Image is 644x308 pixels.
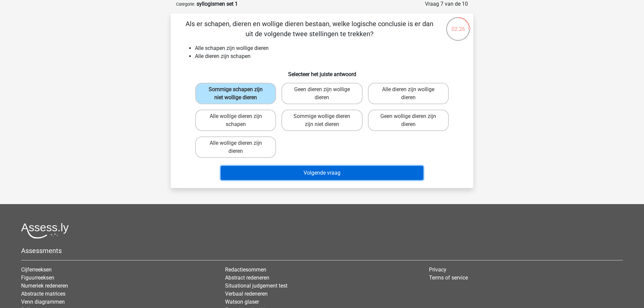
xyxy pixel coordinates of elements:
[225,283,287,289] a: Situational judgement test
[225,266,266,273] a: Redactiesommen
[368,83,449,104] label: Alle dieren zijn wollige dieren
[195,52,463,60] li: Alle dieren zijn schapen
[429,274,468,281] a: Terms of service
[195,110,276,131] label: Alle wollige dieren zijn schapen
[221,166,424,180] button: Volgende vraag
[445,16,471,33] div: 02:26
[281,83,362,104] label: Geen dieren zijn wollige dieren
[21,274,54,281] a: Figuurreeksen
[429,266,446,273] a: Privacy
[181,19,437,39] p: Als er schapen, dieren en wollige dieren bestaan, welke logische conclusie is er dan uit de volge...
[281,110,362,131] label: Sommige wollige dieren zijn niet dieren
[195,83,276,104] label: Sommige schapen zijn niet wollige dieren
[181,66,463,77] h6: Selecteer het juiste antwoord
[21,299,65,305] a: Venn diagrammen
[176,2,195,7] small: Categorie:
[21,266,52,273] a: Cijferreeksen
[21,283,68,289] a: Numeriek redeneren
[21,223,69,239] img: Assessly logo
[225,299,259,305] a: Watson glaser
[195,44,463,52] li: Alle schapen zijn wollige dieren
[21,291,65,297] a: Abstracte matrices
[21,247,623,255] h5: Assessments
[195,136,276,158] label: Alle wollige dieren zijn dieren
[225,291,268,297] a: Verbaal redeneren
[225,274,269,281] a: Abstract redeneren
[368,110,449,131] label: Geen wollige dieren zijn dieren
[197,1,238,7] strong: syllogismen set 1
